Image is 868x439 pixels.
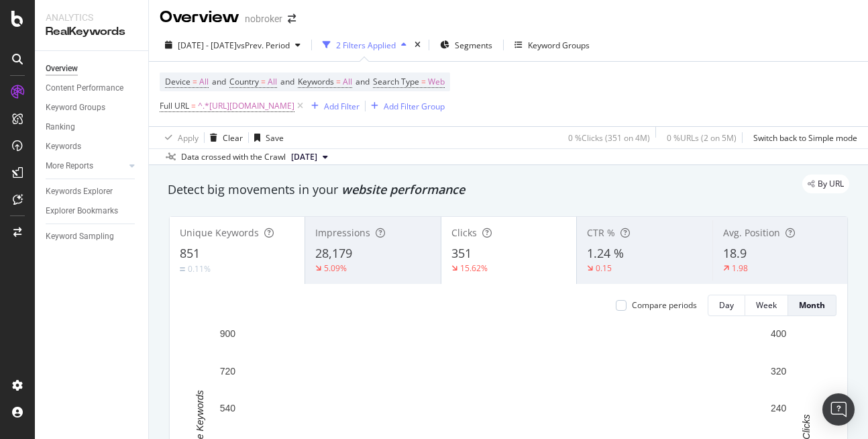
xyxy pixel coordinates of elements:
div: Ranking [46,120,75,134]
span: and [280,76,294,87]
button: Add Filter [306,98,360,114]
div: 1.98 [732,262,748,274]
span: = [261,76,266,87]
span: Country [229,76,259,87]
div: Apply [178,132,199,144]
span: CTR % [587,226,615,239]
span: 2025 Aug. 4th [291,151,317,163]
button: Save [249,127,284,148]
span: vs Prev. Period [237,40,290,51]
span: 1.24 % [587,245,624,261]
text: 900 [220,328,236,339]
div: Overview [46,62,78,76]
span: Avg. Position [723,226,780,239]
a: Overview [46,62,139,76]
a: Keywords [46,140,139,154]
a: Keyword Sampling [46,230,139,244]
span: = [336,76,341,87]
span: = [191,100,196,111]
div: Switch back to Simple mode [753,132,857,144]
div: Keywords [46,140,81,154]
div: 0.11% [188,263,211,275]
button: Segments [435,34,498,56]
span: Impressions [315,226,370,239]
span: = [421,76,426,87]
div: Overview [160,6,239,29]
div: Analytics [46,11,138,24]
div: More Reports [46,159,93,173]
a: Keyword Groups [46,101,139,115]
button: [DATE] [286,149,333,165]
div: arrow-right-arrow-left [288,14,296,23]
button: Month [788,295,836,316]
div: 5.09% [324,262,347,274]
button: Day [708,295,745,316]
span: 28,179 [315,245,352,261]
span: Unique Keywords [180,226,259,239]
span: and [212,76,226,87]
button: Clear [205,127,243,148]
span: By URL [818,180,844,188]
a: Ranking [46,120,139,134]
span: 351 [451,245,472,261]
div: Open Intercom Messenger [822,393,855,426]
button: Apply [160,127,199,148]
button: Keyword Groups [509,34,595,56]
span: 851 [180,245,200,261]
img: Equal [180,267,185,271]
span: [DATE] - [DATE] [178,40,237,51]
span: Full URL [160,100,189,111]
div: 0.15 [596,262,612,274]
span: ^.*[URL][DOMAIN_NAME] [198,97,294,115]
div: times [412,38,423,52]
div: Clear [223,132,243,144]
div: Compare periods [632,299,697,311]
div: Add Filter Group [384,101,445,112]
div: Keywords Explorer [46,185,113,199]
span: Search Type [373,76,419,87]
div: Data crossed with the Crawl [181,151,286,163]
a: Content Performance [46,81,139,95]
text: 240 [771,403,787,413]
text: Clicks [801,414,812,439]
div: Add Filter [324,101,360,112]
a: Keywords Explorer [46,185,139,199]
span: All [268,72,277,91]
div: Week [756,299,777,311]
text: 400 [771,328,787,339]
div: Explorer Bookmarks [46,204,118,218]
a: Explorer Bookmarks [46,204,139,218]
text: 540 [220,403,236,413]
span: Keywords [298,76,334,87]
div: RealKeywords [46,24,138,40]
span: All [199,72,209,91]
span: All [343,72,352,91]
button: [DATE] - [DATE]vsPrev. Period [160,34,306,56]
button: 2 Filters Applied [317,34,412,56]
span: Device [165,76,191,87]
span: Web [428,72,445,91]
div: Content Performance [46,81,123,95]
div: 2 Filters Applied [336,40,396,51]
button: Switch back to Simple mode [748,127,857,148]
div: Month [799,299,825,311]
text: 320 [771,366,787,377]
div: Day [719,299,734,311]
div: 0 % Clicks ( 351 on 4M ) [568,132,650,144]
button: Week [745,295,788,316]
div: legacy label [802,175,849,193]
div: 0 % URLs ( 2 on 5M ) [667,132,737,144]
span: 18.9 [723,245,747,261]
button: Add Filter Group [366,98,445,114]
span: = [193,76,197,87]
a: More Reports [46,159,125,173]
span: Clicks [451,226,477,239]
div: Save [266,132,284,144]
div: nobroker [245,12,282,26]
text: 720 [220,366,236,377]
span: and [356,76,370,87]
div: Keyword Groups [46,101,105,115]
div: Keyword Groups [528,40,590,51]
div: Keyword Sampling [46,230,114,244]
div: 15.62% [460,262,488,274]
